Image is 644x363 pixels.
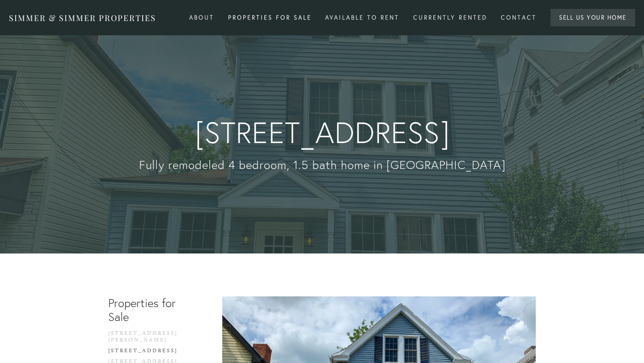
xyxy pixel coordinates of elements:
[222,10,318,25] div: Properties for Sale
[108,296,194,324] li: Properties for Sale
[9,13,156,23] a: Simmer & Simmer Properties
[407,10,493,25] div: Currently rented
[108,347,194,358] a: [STREET_ADDRESS]
[183,10,220,25] a: About
[495,10,542,25] a: Contact
[319,10,405,25] div: Available to rent
[123,158,521,172] p: Fully remodeled 4 bedroom, 1.5 bath home in [GEOGRAPHIC_DATA]
[108,330,194,347] a: [STREET_ADDRESS][PERSON_NAME]
[123,117,521,149] strong: [STREET_ADDRESS]
[551,9,636,26] a: Sell Us Your Home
